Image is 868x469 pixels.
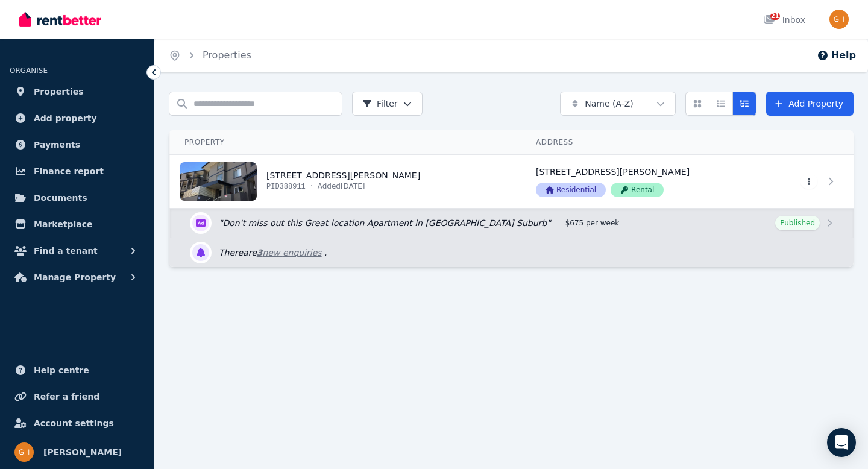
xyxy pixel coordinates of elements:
[43,445,122,459] span: [PERSON_NAME]
[34,416,114,430] span: Account settings
[34,84,84,99] span: Properties
[521,155,764,208] a: View details for 33/81 Annerley Rd, Woolloongabba
[34,111,97,125] span: Add property
[585,98,634,110] span: Name (A-Z)
[10,106,144,130] a: Add property
[766,92,854,116] a: Add Property
[521,130,764,155] th: Address
[827,428,856,457] div: Open Intercom Messenger
[10,358,144,382] a: Help centre
[10,385,144,409] a: Refer a friend
[219,247,327,259] p: There are .
[352,92,423,116] button: Filter
[10,66,48,75] span: ORGANISE
[709,92,733,116] button: Compact list view
[34,270,116,285] span: Manage Property
[34,137,80,152] span: Payments
[257,248,322,257] a: 3new enquiries
[34,190,87,205] span: Documents
[10,186,144,210] a: Documents
[203,49,251,61] a: Properties
[800,174,817,189] button: More options
[10,80,144,104] a: Properties
[34,217,92,231] span: Marketplace
[170,130,521,155] th: Property
[19,10,101,28] img: RentBetter
[34,389,99,404] span: Refer a friend
[34,164,104,178] span: Finance report
[817,48,856,63] button: Help
[10,212,144,236] a: Marketplace
[685,92,756,116] div: View options
[170,155,521,208] a: View details for 33/81 Annerley Rd, Woolloongabba
[10,239,144,263] button: Find a tenant
[732,92,756,116] button: Expanded list view
[171,209,854,238] a: Edit listing: Don't miss out this Great location Apartment in Inner-City Suburb
[560,92,676,116] button: Name (A-Z)
[764,155,854,208] a: View details for 33/81 Annerley Rd, Woolloongabba
[10,411,144,435] a: Account settings
[685,92,709,116] button: Card view
[770,13,780,20] span: 21
[362,98,398,110] span: Filter
[14,442,34,462] img: Grace Hsu
[10,133,144,157] a: Payments
[10,265,144,289] button: Manage Property
[34,244,98,258] span: Find a tenant
[34,363,89,377] span: Help centre
[763,14,805,26] div: Inbox
[10,159,144,183] a: Finance report
[829,10,849,29] img: Grace Hsu
[257,248,263,257] strong: 3
[154,39,266,72] nav: Breadcrumb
